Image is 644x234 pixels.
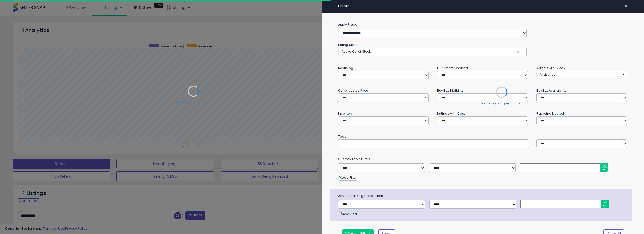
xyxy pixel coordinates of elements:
[334,156,632,162] small: Customizable Filters
[625,3,628,10] span: ×
[339,211,358,217] button: Add Filter
[481,101,522,105] div: Retrieving aggregations..
[338,43,357,47] small: Listing State
[623,3,630,10] button: ×
[338,4,628,8] h4: Filters
[338,175,357,181] button: Add Filter
[334,22,632,27] label: Apply Preset:
[175,100,212,104] div: Retrieving graph data..
[334,193,632,199] span: Advanced Diagnostic Filters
